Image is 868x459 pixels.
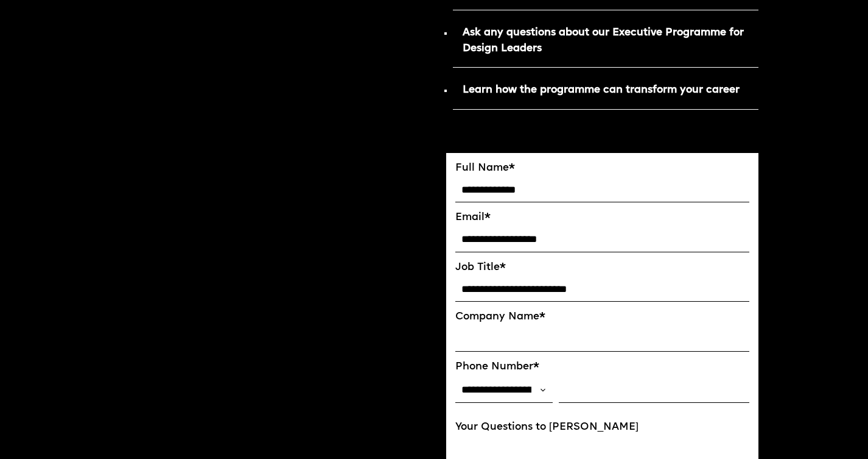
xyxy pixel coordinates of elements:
[455,262,749,274] label: Job Title
[463,27,744,54] strong: Ask any questions about our Executive Programme for Design Leaders
[455,421,749,434] label: Your Questions to [PERSON_NAME]
[455,162,749,175] label: Full Name
[455,212,749,224] label: Email
[463,85,740,95] strong: Learn how the programme can transform your career
[455,361,749,374] label: Phone Number
[455,311,749,324] label: Company Name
